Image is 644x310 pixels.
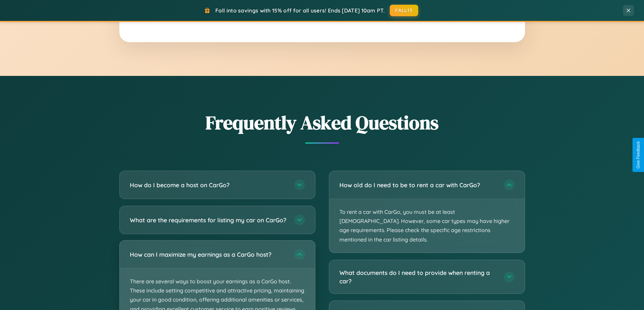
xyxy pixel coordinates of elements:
h3: What documents do I need to provide when renting a car? [339,269,497,285]
span: Fall into savings with 15% off for all users! Ends [DATE] 10am PT. [215,7,385,14]
h2: Frequently Asked Questions [119,110,525,136]
h3: How do I become a host on CarGo? [130,181,287,189]
div: Give Feedback [636,141,641,169]
h3: How can I maximize my earnings as a CarGo host? [130,250,287,259]
p: To rent a car with CarGo, you must be at least [DEMOGRAPHIC_DATA]. However, some car types may ha... [329,199,525,253]
h3: What are the requirements for listing my car on CarGo? [130,216,287,224]
button: FALL15 [390,5,418,16]
h3: How old do I need to be to rent a car with CarGo? [339,181,497,189]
